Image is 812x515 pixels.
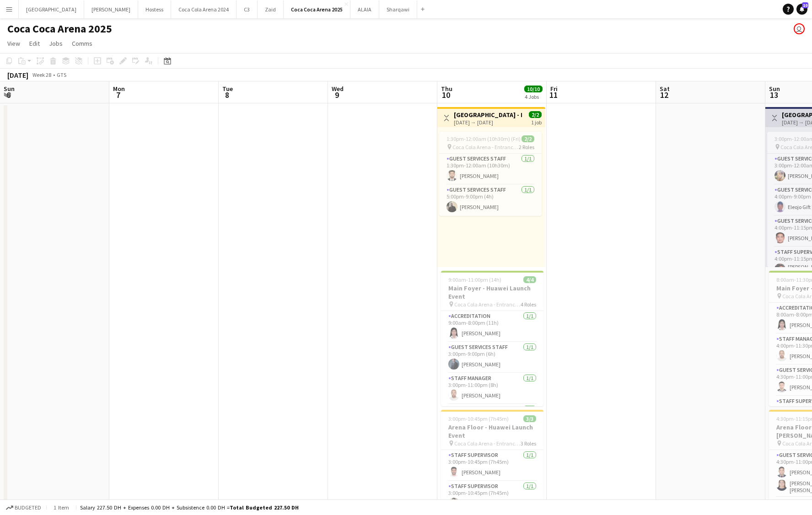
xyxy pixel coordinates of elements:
[80,504,299,511] div: Salary 227.50 DH + Expenses 0.00 DH + Subsistence 0.00 DH =
[330,90,344,100] span: 9
[796,4,807,15] a: 10
[521,301,536,308] span: 4 Roles
[171,0,237,18] button: Coca Cola Arena 2024
[446,135,521,142] span: 1:30pm-12:00am (10h30m) (Fri)
[802,2,808,8] span: 10
[26,38,43,49] a: Edit
[521,440,536,447] span: 3 Roles
[72,39,92,48] span: Comms
[441,311,543,342] app-card-role: Accreditation1/19:00am-8:00pm (11h)[PERSON_NAME]
[439,154,542,185] app-card-role: Guest Services Staff1/11:30pm-12:00am (10h30m)[PERSON_NAME]
[452,144,519,150] span: Coca Cola Arena - Entrance F
[454,301,521,308] span: Coca Cola Arena - Entrance F
[30,71,53,78] span: Week 28
[439,132,542,216] app-job-card: 1:30pm-12:00am (10h30m) (Fri)2/2 Coca Cola Arena - Entrance F2 RolesGuest Services Staff1/11:30pm...
[138,0,171,18] button: Hostess
[441,373,543,404] app-card-role: Staff Manager1/13:00pm-11:00pm (8h)[PERSON_NAME]
[29,39,40,48] span: Edit
[7,70,28,80] div: [DATE]
[524,86,543,92] span: 10/10
[439,185,542,216] app-card-role: Guest Services Staff1/15:00pm-9:00pm (4h)[PERSON_NAME]
[441,450,543,481] app-card-role: Staff Supervisor1/13:00pm-10:45pm (7h45m)[PERSON_NAME]
[19,0,84,18] button: [GEOGRAPHIC_DATA]
[441,284,543,300] h3: Main Foyer - Huawei Launch Event
[448,415,509,422] span: 3:00pm-10:45pm (7h45m)
[454,119,522,126] div: [DATE] → [DATE]
[794,23,805,34] app-user-avatar: Precious Telen
[441,481,543,512] app-card-role: Staff Supervisor1/13:00pm-10:45pm (7h45m)[PERSON_NAME]
[332,85,344,93] span: Wed
[525,93,542,100] div: 4 Jobs
[523,415,536,422] span: 3/3
[529,111,542,118] span: 2/2
[531,118,542,126] div: 1 job
[7,22,112,36] h1: Coca Coca Arena 2025
[441,85,452,93] span: Thu
[441,404,543,435] app-card-role: Staff Supervisor1/1
[112,90,125,100] span: 7
[441,271,543,406] app-job-card: 9:00am-11:00pm (14h)4/4Main Foyer - Huawei Launch Event Coca Cola Arena - Entrance F4 RolesAccred...
[230,504,299,511] span: Total Budgeted 227.50 DH
[45,38,66,49] a: Jobs
[57,71,66,78] div: GTS
[522,135,534,142] span: 2/2
[50,504,72,511] span: 1 item
[4,38,24,49] a: View
[454,440,521,447] span: Coca Cola Arena - Entrance F
[113,85,125,93] span: Mon
[258,0,284,18] button: Zaid
[7,39,20,48] span: View
[68,38,96,49] a: Comms
[768,90,780,100] span: 13
[84,0,138,18] button: [PERSON_NAME]
[523,276,536,283] span: 4/4
[221,90,233,100] span: 8
[379,0,417,18] button: Sharqawi
[350,0,379,18] button: ALAIA
[2,90,15,100] span: 6
[769,85,780,93] span: Sun
[660,85,670,93] span: Sat
[222,85,233,93] span: Tue
[519,144,534,150] span: 2 Roles
[49,39,63,48] span: Jobs
[4,85,15,93] span: Sun
[15,504,41,511] span: Budgeted
[448,276,501,283] span: 9:00am-11:00pm (14h)
[441,342,543,373] app-card-role: Guest Services Staff1/13:00pm-9:00pm (6h)[PERSON_NAME]
[658,90,670,100] span: 12
[550,85,558,93] span: Fri
[5,503,43,513] button: Budgeted
[284,0,350,18] button: Coca Coca Arena 2025
[237,0,258,18] button: C3
[440,90,452,100] span: 10
[441,423,543,440] h3: Arena Floor - Huawei Launch Event
[549,90,558,100] span: 11
[454,111,522,119] h3: [GEOGRAPHIC_DATA] - Huawei Launch Event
